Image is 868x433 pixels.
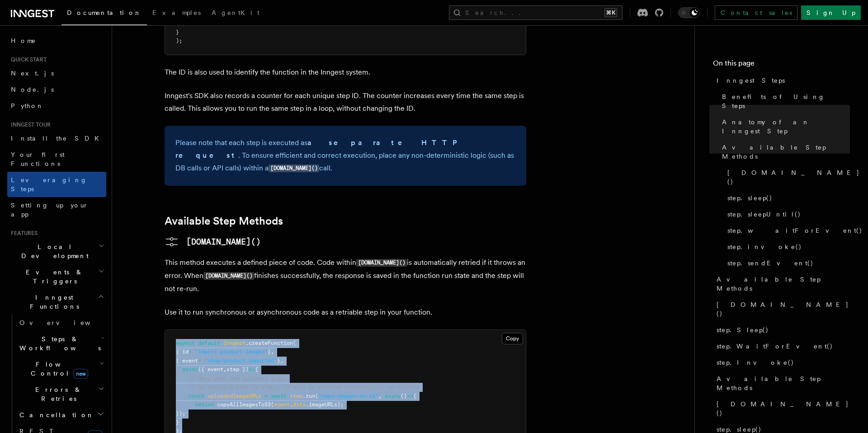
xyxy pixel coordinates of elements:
span: { id [176,348,189,355]
code: [DOMAIN_NAME]() [203,272,254,280]
span: Events & Triggers [7,268,99,286]
span: step.waitForEvent() [727,226,863,235]
span: // Here goes the business logic [189,375,287,381]
span: Errors & Retries [16,385,98,403]
kbd: ⌘K [604,8,617,17]
span: step }) [226,366,249,372]
a: Python [7,98,106,114]
span: new [73,369,88,379]
a: Inngest Steps [713,72,850,89]
span: Available Step Methods [717,374,850,392]
span: Local Development [7,242,99,260]
span: step.WaitForEvent() [717,342,833,351]
span: .run [302,393,315,399]
span: { [255,366,258,372]
span: Documentation [67,9,142,16]
span: "copy-images-to-s3" [318,393,378,399]
a: step.Sleep() [713,322,850,338]
a: Sign Up [801,5,861,20]
button: Flow Controlnew [16,356,106,381]
span: uploadedImageURLs [208,393,261,399]
span: async [385,393,401,399]
span: step.invoke() [727,242,802,251]
span: : [189,348,192,355]
span: , [271,348,274,355]
span: step.sendEvent() [727,259,814,268]
span: } [176,419,179,425]
a: Contact sales [715,5,797,20]
span: [DOMAIN_NAME]() [717,300,850,318]
span: "shop/product.imported" [204,358,277,364]
span: step.sleepUntil() [727,210,801,219]
button: Search...⌘K [449,5,623,20]
span: Setting up your app [11,202,89,218]
span: . [290,401,293,408]
button: Copy [502,333,523,344]
span: Cancellation [16,410,94,419]
span: data [293,401,306,408]
span: ); [176,38,182,44]
span: ( [271,401,274,408]
a: Install the SDK [7,130,106,146]
button: Local Development [7,239,106,264]
span: Leveraging Steps [11,176,87,193]
span: , [378,393,382,399]
a: Leveraging Steps [7,172,106,197]
a: [DOMAIN_NAME]() [165,235,261,249]
span: : [198,358,201,364]
span: Install the SDK [11,135,104,142]
span: Inngest Functions [7,293,98,311]
a: AgentKit [206,3,265,24]
span: event [274,401,290,408]
a: Anatomy of an Inngest Step [718,114,850,139]
a: Overview [16,315,106,331]
a: step.sleepUntil() [724,206,850,222]
span: Steps & Workflows [16,334,101,353]
span: } [277,358,280,364]
span: => [249,366,255,372]
span: Overview [19,319,113,326]
a: step.sleep() [724,190,850,206]
a: Home [7,33,106,49]
a: Node.js [7,81,106,98]
a: step.Invoke() [713,354,850,371]
p: The ID is also used to identify the function in the Inngest system. [165,66,526,79]
a: Available Step Methods [713,271,850,297]
pre: [DOMAIN_NAME]() [186,235,261,248]
a: [DOMAIN_NAME]() [724,165,850,190]
p: This method executes a defined piece of code. Code within is automatically retried if it throws a... [165,256,526,295]
a: Examples [147,3,206,24]
a: step.waitForEvent() [724,222,850,239]
span: Benefits of Using Steps [722,92,850,110]
span: .createFunction [245,340,293,346]
span: Python [11,102,44,109]
span: Home [11,36,36,45]
span: step [290,393,302,399]
span: ( [315,393,318,399]
span: , [223,366,226,372]
a: Your first Functions [7,146,106,172]
span: } [268,348,271,355]
a: [DOMAIN_NAME]() [713,396,850,421]
span: AgentKit [212,9,259,16]
span: const [189,393,204,399]
span: [DOMAIN_NAME]() [717,400,850,418]
code: [DOMAIN_NAME]() [356,259,407,267]
span: Available Step Methods [717,275,850,293]
strong: a separate HTTP request [175,138,463,160]
button: Errors & Retries [16,381,106,407]
span: return [195,401,214,408]
span: step.Invoke() [717,358,794,367]
span: Available Step Methods [722,143,850,161]
a: [DOMAIN_NAME]() [713,297,850,322]
code: [DOMAIN_NAME]() [269,165,319,172]
a: Documentation [61,3,147,25]
button: Toggle dark mode [678,7,700,18]
span: = [264,393,268,399]
span: // By wrapping code in steps, it will be retried automatically on failure [189,384,420,390]
p: Please note that each step is executed as . To ensure efficient and correct execution, place any ... [175,136,515,175]
a: step.sendEvent() [724,255,850,271]
span: Flow Control [16,360,99,378]
span: step.Sleep() [717,325,769,334]
span: Node.js [11,86,54,93]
